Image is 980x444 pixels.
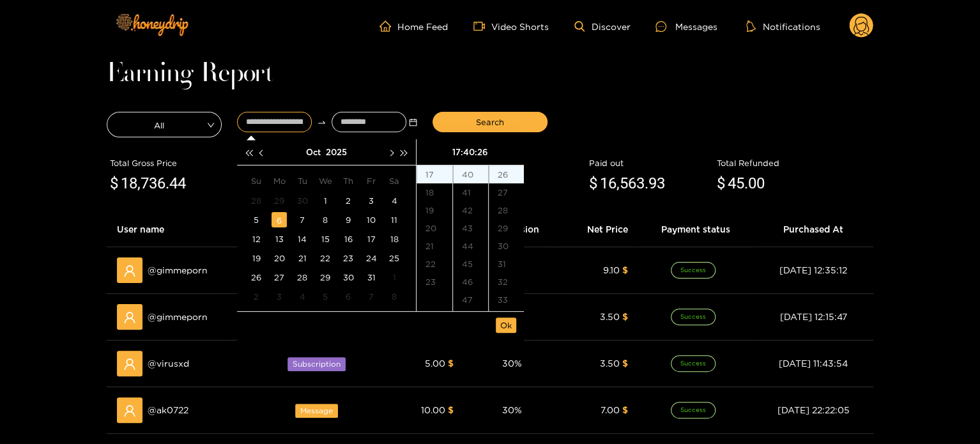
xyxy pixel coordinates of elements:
div: 18 [387,231,402,247]
div: 1 [318,193,333,208]
td: 2025-11-06 [337,287,360,306]
div: 23 [341,250,356,266]
td: 2025-10-23 [337,249,360,268]
div: 34 [489,309,524,326]
div: 15 [318,231,333,247]
div: 27 [489,183,524,201]
td: 2025-10-18 [383,229,406,249]
div: 25 [387,250,402,266]
span: $ [717,172,725,196]
button: Notifications [742,20,823,33]
td: 2025-11-01 [383,268,406,287]
div: 40 [453,165,488,183]
td: 2025-09-29 [268,191,291,210]
span: Search [476,116,504,128]
button: Ok [496,318,516,333]
td: 2025-10-22 [314,249,337,268]
td: 2025-10-28 [291,268,314,287]
span: $ [589,172,597,196]
span: 16,563 [600,174,645,192]
th: Fr [360,171,383,191]
span: user [123,311,136,324]
button: Search [433,112,547,132]
td: 2025-10-24 [360,249,383,268]
span: 9.10 [603,265,620,275]
span: All [107,116,221,134]
div: 21 [295,250,310,266]
span: .00 [744,174,765,192]
span: $ [622,358,628,368]
a: Discover [574,21,630,32]
th: Su [245,171,268,191]
td: 2025-10-04 [383,191,406,210]
td: 2025-10-12 [245,229,268,249]
div: 44 [453,237,488,255]
div: 20 [417,219,452,237]
div: 28 [249,193,264,208]
td: 2025-10-06 [268,210,291,229]
span: $ [622,405,628,415]
span: $ [622,265,628,275]
td: 2025-10-27 [268,268,291,287]
div: 46 [453,273,488,291]
td: 2025-10-25 [383,249,406,268]
td: 2025-10-11 [383,210,406,229]
div: 45 [453,255,488,273]
td: 2025-11-03 [268,287,291,306]
div: 30 [341,270,356,285]
span: [DATE] 22:22:05 [777,405,849,415]
span: 30 % [501,358,521,368]
div: 12 [249,231,264,247]
span: Success [671,262,716,279]
div: 19 [417,201,452,219]
div: 48 [453,309,488,326]
span: Subscription [287,357,346,371]
div: 21 [417,237,452,255]
div: 13 [272,231,287,247]
td: 2025-10-02 [337,191,360,210]
span: 45 [728,174,744,192]
td: 2025-10-09 [337,210,360,229]
td: 2025-10-26 [245,268,268,287]
div: Total Refunded [717,157,870,169]
th: Tu [291,171,314,191]
div: 16 [341,231,356,247]
a: Home Feed [379,20,448,32]
span: @ virusxd [148,356,189,371]
td: 2025-09-28 [245,191,268,210]
td: 2025-10-30 [337,268,360,287]
div: 31 [489,255,524,273]
span: Message [295,404,338,418]
div: 47 [453,291,488,309]
span: @ gimmeporn [148,310,208,324]
div: Total Gross Price [110,157,263,169]
div: Messages [655,19,717,34]
td: 2025-10-07 [291,210,314,229]
td: 2025-10-08 [314,210,337,229]
th: Net Price [560,212,638,247]
span: Success [671,309,716,325]
th: Sa [383,171,406,191]
div: 30 [489,237,524,255]
div: 8 [318,212,333,227]
div: 23 [417,273,452,291]
div: 5 [318,289,333,304]
span: Ok [500,319,512,332]
td: 2025-10-20 [268,249,291,268]
span: @ gimmeporn [148,263,208,277]
button: Oct [306,139,321,165]
span: video-camera [473,20,491,32]
div: 29 [318,270,333,285]
td: 2025-11-08 [383,287,406,306]
span: 30 % [501,405,521,415]
span: @ ak0722 [148,403,188,417]
span: user [123,264,136,277]
div: 32 [489,273,524,291]
td: 2025-10-13 [268,229,291,249]
div: 3 [272,289,287,304]
th: User name [107,212,266,247]
div: 2 [341,193,356,208]
th: Mo [268,171,291,191]
span: [DATE] 12:15:47 [779,312,846,321]
button: 2025 [326,139,347,165]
